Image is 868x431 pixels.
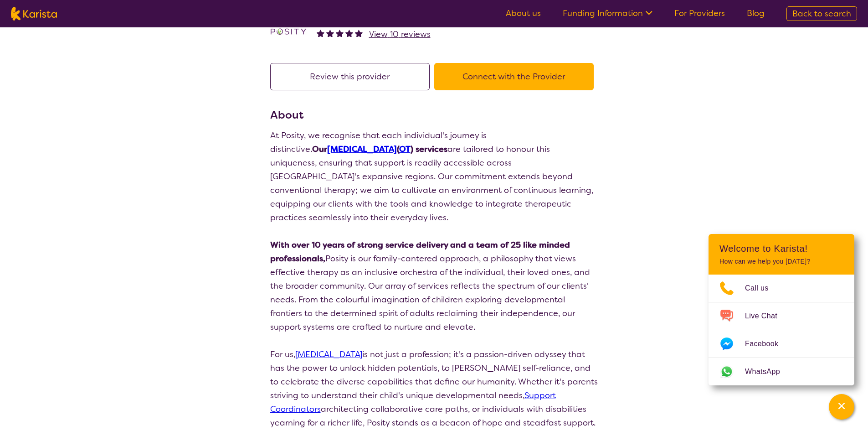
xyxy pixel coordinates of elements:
img: fullstar [336,29,344,37]
button: Review this provider [270,63,430,90]
a: Review this provider [270,71,434,82]
p: Posity is our family-cantered approach, a philosophy that views effective therapy as an inclusive... [270,238,598,334]
a: About us [506,8,541,19]
p: How can we help you [DATE]? [719,258,843,265]
img: fullstar [326,29,334,37]
a: Funding Information [563,8,652,19]
img: Karista logo [11,7,57,21]
ul: Choose channel [709,275,854,385]
h2: Welcome to Karista! [719,243,843,254]
a: Back to search [786,6,857,21]
a: [MEDICAL_DATA] [327,144,397,155]
button: Channel Menu [829,394,854,420]
h3: About [270,107,598,123]
a: Support Coordinators [270,390,556,415]
a: View 10 reviews [369,27,431,41]
span: Facebook [745,337,789,351]
strong: With over 10 years of strong service delivery and a team of 25 like minded professionals, [270,239,570,264]
p: At Posity, we recognise that each individual's journey is distinctive. are tailored to honour thi... [270,129,598,224]
img: fullstar [355,29,363,37]
img: fullstar [317,29,324,37]
a: Web link opens in a new tab. [709,358,854,385]
a: OT [399,144,411,155]
p: For us, is not just a profession; it's a passion-driven odyssey that has the power to unlock hidd... [270,348,598,430]
span: Call us [745,281,780,295]
img: t1bslo80pcylnzwjhndq.png [270,13,307,50]
a: For Providers [674,8,725,19]
div: Channel Menu [709,234,854,385]
a: Connect with the Provider [434,71,598,82]
h2: Posity Telehealth - [MEDICAL_DATA] [317,11,560,27]
img: fullstar [345,29,353,37]
span: WhatsApp [745,365,791,379]
a: Blog [747,8,765,19]
span: Live Chat [745,309,788,323]
span: View 10 reviews [369,29,431,40]
span: Back to search [792,8,851,19]
a: [MEDICAL_DATA] [295,349,362,360]
button: Connect with the Provider [434,63,594,90]
strong: Our ( ) services [312,144,447,155]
